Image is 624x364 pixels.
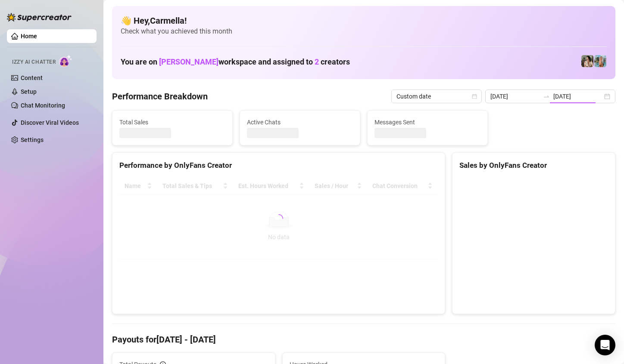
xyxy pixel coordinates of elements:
a: Settings [21,136,44,143]
img: Nina [594,55,606,67]
span: calendar [472,94,477,99]
a: Content [21,74,43,81]
span: Izzy AI Chatter [12,58,56,66]
a: Chat Monitoring [21,102,65,109]
span: Total Sales [119,117,225,127]
span: Active Chats [247,117,353,127]
img: logo-BBDzfeDw.svg [7,13,72,22]
div: Performance by OnlyFans Creator [119,160,438,171]
img: Cindy [581,55,593,67]
h4: Performance Breakdown [112,90,208,102]
span: Messages Sent [374,117,480,127]
span: Check what you achieved this month [121,27,607,36]
span: Custom date [396,90,477,103]
h4: 👋 Hey, Carmella ! [121,15,607,27]
span: 2 [315,57,319,66]
div: Open Intercom Messenger [595,335,615,355]
span: swap-right [543,93,550,100]
span: [PERSON_NAME] [159,57,218,66]
span: loading [273,212,285,224]
a: Home [21,33,37,40]
input: Start date [490,92,540,101]
span: to [543,93,550,100]
a: Setup [21,88,37,95]
input: End date [553,92,602,101]
h1: You are on workspace and assigned to creators [121,57,350,67]
h4: Payouts for [DATE] - [DATE] [112,333,615,345]
div: Sales by OnlyFans Creator [459,160,608,171]
a: Discover Viral Videos [21,119,79,126]
img: AI Chatter [59,55,72,67]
